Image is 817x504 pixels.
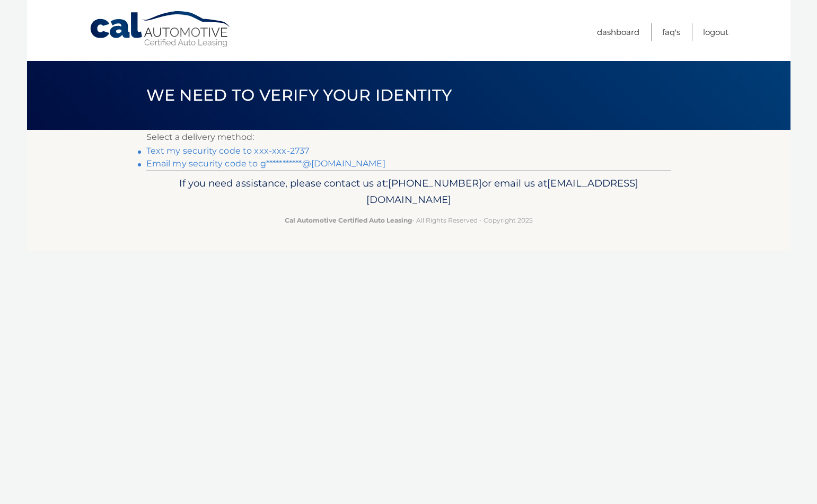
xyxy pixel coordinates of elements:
[388,177,482,189] span: [PHONE_NUMBER]
[597,23,639,41] a: Dashboard
[153,175,664,209] p: If you need assistance, please contact us at: or email us at
[146,85,452,105] span: We need to verify your identity
[146,146,310,156] a: Text my security code to xxx-xxx-2737
[153,215,664,226] p: - All Rights Reserved - Copyright 2025
[89,11,232,48] a: Cal Automotive
[662,23,680,41] a: FAQ's
[703,23,728,41] a: Logout
[146,130,671,145] p: Select a delivery method:
[285,216,412,224] strong: Cal Automotive Certified Auto Leasing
